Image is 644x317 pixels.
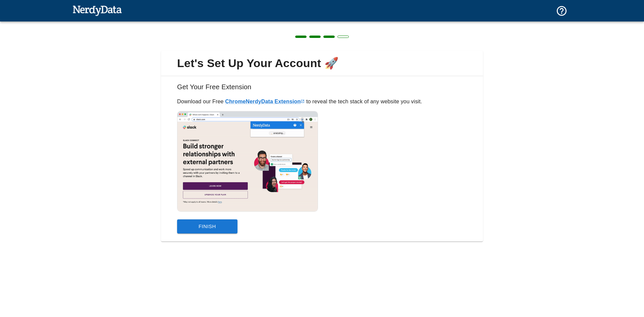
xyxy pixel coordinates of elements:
[177,219,237,233] button: Finish
[177,98,467,106] p: Download our Free to reveal the tech stack of any website you visit.
[552,1,572,21] button: Support and Documentation
[166,82,478,98] h6: Get Your Free Extension
[225,99,305,104] a: ChromeNerdyData Extension
[72,4,122,17] img: NerdyData.com
[166,56,478,70] span: Let's Set Up Your Account 🚀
